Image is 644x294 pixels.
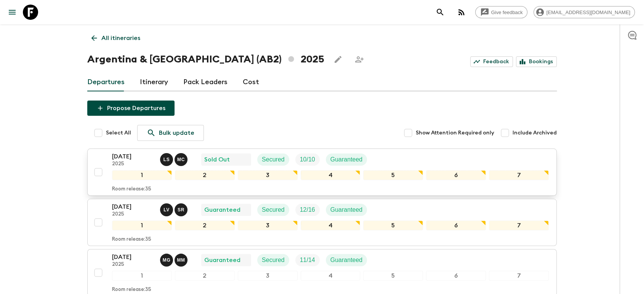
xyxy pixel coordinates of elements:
[489,170,549,180] div: 7
[112,161,154,167] p: 2025
[112,271,172,281] div: 1
[204,205,240,214] p: Guaranteed
[87,73,125,91] a: Departures
[352,52,367,67] span: Share this itinerary
[204,256,240,265] p: Guaranteed
[513,129,557,137] span: Include Archived
[87,30,144,46] a: All itineraries
[177,257,185,263] p: M M
[112,220,172,230] div: 1
[112,262,154,268] p: 2025
[330,205,363,214] p: Guaranteed
[160,155,189,161] span: Luana Seara, Mariano Cenzano
[175,271,235,281] div: 2
[112,236,151,243] p: Room release: 35
[363,271,423,281] div: 5
[363,220,423,230] div: 5
[363,170,423,180] div: 5
[5,5,20,20] button: menu
[330,256,363,265] p: Guaranteed
[489,220,549,230] div: 7
[243,73,259,91] a: Cost
[183,73,227,91] a: Pack Leaders
[163,207,170,213] p: L V
[262,256,285,265] p: Secured
[101,34,140,43] p: All itineraries
[416,129,494,137] span: Show Attention Required only
[238,170,298,180] div: 3
[257,153,289,166] div: Secured
[489,271,549,281] div: 7
[112,152,154,161] p: [DATE]
[87,149,557,196] button: [DATE]2025Luana Seara, Mariano CenzanoSold OutSecuredTrip FillGuaranteed1234567Room release:35
[160,254,189,267] button: MGMM
[533,6,635,18] div: [EMAIL_ADDRESS][DOMAIN_NAME]
[175,170,235,180] div: 2
[160,256,189,262] span: Marcella Granatiere, Matias Molina
[160,206,189,212] span: Lucas Valentim, Sol Rodriguez
[204,155,230,164] p: Sold Out
[160,203,189,216] button: LVSR
[516,56,557,67] a: Bookings
[295,254,320,266] div: Trip Fill
[262,155,285,164] p: Secured
[163,157,170,163] p: L S
[300,256,315,265] p: 11 / 14
[301,220,360,230] div: 4
[330,52,346,67] button: Edit this itinerary
[301,170,360,180] div: 4
[426,271,486,281] div: 6
[178,207,184,213] p: S R
[163,257,171,263] p: M G
[238,220,298,230] div: 3
[433,5,448,20] button: search adventures
[175,220,235,230] div: 2
[137,125,204,141] a: Bulk update
[257,204,289,216] div: Secured
[475,6,527,18] a: Give feedback
[295,204,320,216] div: Trip Fill
[300,155,315,164] p: 10 / 10
[470,56,513,67] a: Feedback
[112,186,151,192] p: Room release: 35
[140,73,168,91] a: Itinerary
[160,153,189,166] button: LSMC
[257,254,289,266] div: Secured
[487,10,527,15] span: Give feedback
[112,202,154,211] p: [DATE]
[87,52,324,67] h1: Argentina & [GEOGRAPHIC_DATA] (AB2) 2025
[87,101,175,116] button: Propose Departures
[330,155,363,164] p: Guaranteed
[87,199,557,246] button: [DATE]2025Lucas Valentim, Sol RodriguezGuaranteedSecuredTrip FillGuaranteed1234567Room release:35
[426,220,486,230] div: 6
[542,10,634,15] span: [EMAIL_ADDRESS][DOMAIN_NAME]
[112,170,172,180] div: 1
[112,211,154,217] p: 2025
[159,128,194,137] p: Bulk update
[426,170,486,180] div: 6
[300,205,315,214] p: 12 / 16
[295,153,320,166] div: Trip Fill
[112,287,151,293] p: Room release: 35
[112,252,154,262] p: [DATE]
[177,157,185,163] p: M C
[106,129,131,137] span: Select All
[238,271,298,281] div: 3
[301,271,360,281] div: 4
[262,205,285,214] p: Secured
